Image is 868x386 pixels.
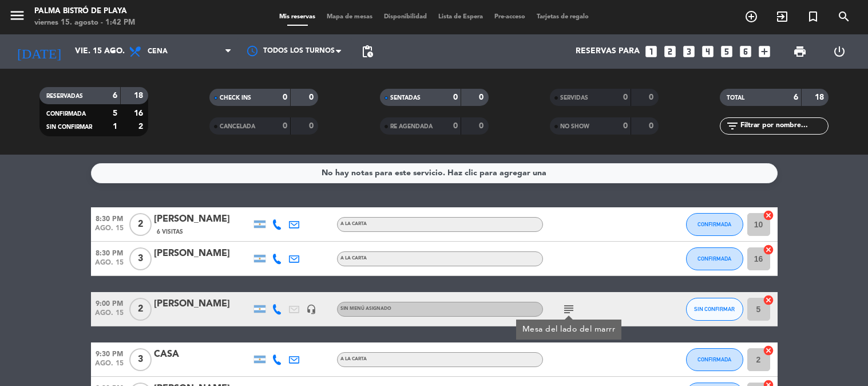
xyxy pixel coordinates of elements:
[763,294,774,306] i: cancel
[113,92,117,100] strong: 6
[820,34,859,69] div: LOG OUT
[34,6,135,17] div: Palma Bistró de Playa
[833,45,846,58] i: power_settings_new
[321,14,378,20] span: Mapa de mesas
[148,48,168,56] span: Cena
[479,93,486,101] strong: 0
[757,44,772,59] i: add_box
[306,304,316,314] i: headset_mic
[129,298,152,321] span: 2
[697,356,731,363] span: CONFIRMADA
[697,221,731,227] span: CONFIRMADA
[453,122,458,130] strong: 0
[739,120,828,132] input: Filtrar por nombre...
[681,44,696,59] i: looks_3
[378,14,433,20] span: Disponibilidad
[686,298,743,321] button: SIN CONFIRMAR
[340,256,367,261] span: A LA CARTA
[46,111,86,117] span: CONFIRMADA
[113,123,117,131] strong: 1
[340,357,367,361] span: A LA CARTA
[154,297,251,312] div: [PERSON_NAME]
[522,324,615,336] div: Mesa del lado del marrr
[220,95,251,101] span: CHECK INS
[46,124,92,130] span: SIN CONFIRMAR
[453,93,458,101] strong: 0
[686,348,743,371] button: CONFIRMADA
[91,246,128,259] span: 8:30 PM
[489,14,531,20] span: Pre-acceso
[283,93,287,101] strong: 0
[113,109,117,117] strong: 5
[129,213,152,236] span: 2
[649,122,656,130] strong: 0
[560,124,589,129] span: NO SHOW
[686,247,743,270] button: CONFIRMADA
[763,345,774,356] i: cancel
[309,122,316,130] strong: 0
[390,95,421,101] span: SENTADAS
[106,45,120,58] i: arrow_drop_down
[560,95,588,101] span: SERVIDAS
[815,93,826,101] strong: 18
[623,93,628,101] strong: 0
[154,212,251,227] div: [PERSON_NAME]
[697,255,731,262] span: CONFIRMADA
[91,360,128,373] span: ago. 15
[138,123,145,131] strong: 2
[91,211,128,224] span: 8:30 PM
[763,210,774,221] i: cancel
[738,44,753,59] i: looks_6
[283,122,287,130] strong: 0
[806,10,820,23] i: turned_in_not
[763,244,774,255] i: cancel
[793,45,807,58] span: print
[663,44,677,59] i: looks_two
[775,10,789,23] i: exit_to_app
[649,93,656,101] strong: 0
[837,10,851,23] i: search
[91,346,128,360] span: 9:30 PM
[157,227,183,237] span: 6 Visitas
[134,109,145,117] strong: 16
[274,14,321,20] span: Mis reservas
[644,44,659,59] i: looks_one
[744,10,758,23] i: add_circle_outline
[562,302,576,316] i: subject
[129,348,152,371] span: 3
[220,124,255,129] span: CANCELADA
[433,14,489,20] span: Lista de Espera
[727,95,744,101] span: TOTAL
[9,7,26,28] button: menu
[322,167,546,180] div: No hay notas para este servicio. Haz clic para agregar una
[91,224,128,238] span: ago. 15
[46,93,83,99] span: RESERVADAS
[479,122,486,130] strong: 0
[531,14,594,20] span: Tarjetas de regalo
[91,309,128,322] span: ago. 15
[623,122,628,130] strong: 0
[576,47,640,56] span: Reservas para
[9,7,26,24] i: menu
[726,119,739,133] i: filter_list
[719,44,734,59] i: looks_5
[700,44,715,59] i: looks_4
[686,213,743,236] button: CONFIRMADA
[91,296,128,309] span: 9:00 PM
[129,247,152,270] span: 3
[390,124,433,129] span: RE AGENDADA
[9,39,69,64] i: [DATE]
[360,45,374,58] span: pending_actions
[154,246,251,261] div: [PERSON_NAME]
[694,306,735,312] span: SIN CONFIRMAR
[340,306,391,311] span: Sin menú asignado
[134,92,145,100] strong: 18
[154,347,251,362] div: CASA
[34,17,135,29] div: viernes 15. agosto - 1:42 PM
[340,222,367,226] span: A LA CARTA
[794,93,798,101] strong: 6
[309,93,316,101] strong: 0
[91,259,128,272] span: ago. 15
